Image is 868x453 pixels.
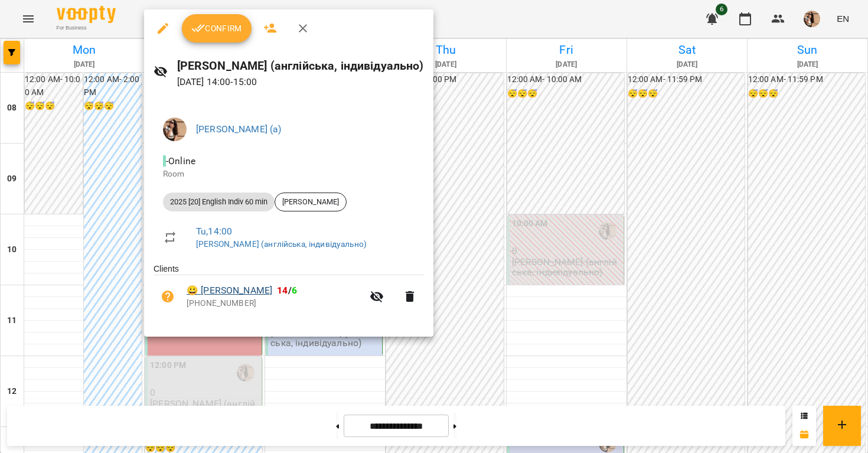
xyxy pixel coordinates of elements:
a: [PERSON_NAME] (а) [196,123,282,135]
ul: Clients [154,263,424,322]
a: [PERSON_NAME] (англійська, індивідуально) [196,239,367,249]
a: 😀 [PERSON_NAME] [187,283,272,298]
span: 2025 [20] English Indiv 60 min [163,197,275,207]
span: 14 [277,285,288,296]
button: Confirm [182,14,252,43]
span: - Online [163,155,198,167]
span: 6 [292,285,297,296]
h6: [PERSON_NAME] (англійська, індивідуально) [177,57,424,75]
b: / [277,285,297,296]
p: [PHONE_NUMBER] [187,298,363,309]
button: Unpaid. Bill the attendance? [154,282,182,311]
span: Confirm [191,21,242,35]
p: Room [163,168,415,180]
a: Tu , 14:00 [196,226,232,237]
img: da26dbd3cedc0bbfae66c9bd16ef366e.jpeg [163,118,187,141]
p: [DATE] 14:00 - 15:00 [177,75,424,89]
span: [PERSON_NAME] [275,197,346,207]
div: [PERSON_NAME] [275,193,347,211]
